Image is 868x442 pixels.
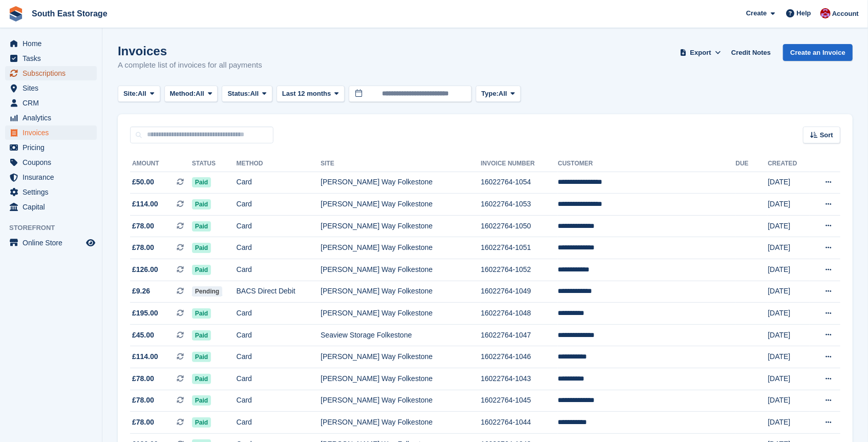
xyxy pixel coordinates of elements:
[237,368,321,390] td: Card
[768,237,810,259] td: [DATE]
[481,215,558,237] td: 16022764-1050
[5,66,97,80] a: menu
[23,140,84,155] span: Pricing
[192,417,211,428] span: Paid
[23,125,84,140] span: Invoices
[736,156,768,172] th: Due
[321,194,481,216] td: [PERSON_NAME] Way Folkestone
[192,395,211,406] span: Paid
[481,194,558,216] td: 16022764-1053
[227,89,250,99] span: Status:
[321,346,481,368] td: [PERSON_NAME] Way Folkestone
[23,81,84,95] span: Sites
[192,330,211,341] span: Paid
[192,243,211,253] span: Paid
[5,236,97,250] a: menu
[132,286,150,297] span: £9.26
[237,156,321,172] th: Method
[23,185,84,199] span: Settings
[481,324,558,346] td: 16022764-1047
[237,281,321,303] td: BACS Direct Debit
[5,111,97,125] a: menu
[5,81,97,95] a: menu
[192,352,211,362] span: Paid
[9,223,102,233] span: Storefront
[321,237,481,259] td: [PERSON_NAME] Way Folkestone
[192,221,211,231] span: Paid
[123,89,138,99] span: Site:
[237,259,321,281] td: Card
[250,89,259,99] span: All
[132,417,154,428] span: £78.00
[192,286,222,297] span: Pending
[499,89,507,99] span: All
[820,8,831,18] img: Roger Norris
[768,346,810,368] td: [DATE]
[282,89,331,99] span: Last 12 months
[321,215,481,237] td: [PERSON_NAME] Way Folkestone
[5,155,97,170] a: menu
[481,281,558,303] td: 16022764-1049
[481,89,499,99] span: Type:
[222,86,272,102] button: Status: All
[118,59,262,71] p: A complete list of invoices for all payments
[321,156,481,172] th: Site
[5,170,97,184] a: menu
[192,308,211,319] span: Paid
[768,215,810,237] td: [DATE]
[237,346,321,368] td: Card
[321,281,481,303] td: [PERSON_NAME] Way Folkestone
[132,264,158,275] span: £126.00
[192,199,211,209] span: Paid
[832,9,859,19] span: Account
[5,125,97,140] a: menu
[164,86,218,102] button: Method: All
[321,368,481,390] td: [PERSON_NAME] Way Folkestone
[481,303,558,325] td: 16022764-1048
[237,412,321,434] td: Card
[237,172,321,194] td: Card
[768,172,810,194] td: [DATE]
[321,303,481,325] td: [PERSON_NAME] Way Folkestone
[746,8,767,18] span: Create
[237,390,321,412] td: Card
[321,412,481,434] td: [PERSON_NAME] Way Folkestone
[23,170,84,184] span: Insurance
[23,36,84,51] span: Home
[768,324,810,346] td: [DATE]
[23,236,84,250] span: Online Store
[481,412,558,434] td: 16022764-1044
[481,368,558,390] td: 16022764-1043
[237,303,321,325] td: Card
[23,51,84,66] span: Tasks
[118,86,160,102] button: Site: All
[138,89,146,99] span: All
[820,130,833,140] span: Sort
[237,324,321,346] td: Card
[5,200,97,214] a: menu
[5,140,97,155] a: menu
[23,155,84,170] span: Coupons
[237,237,321,259] td: Card
[132,308,158,319] span: £195.00
[132,221,154,231] span: £78.00
[727,44,775,61] a: Credit Notes
[321,390,481,412] td: [PERSON_NAME] Way Folkestone
[5,185,97,199] a: menu
[558,156,735,172] th: Customer
[678,44,723,61] button: Export
[192,374,211,384] span: Paid
[192,265,211,275] span: Paid
[768,368,810,390] td: [DATE]
[130,156,192,172] th: Amount
[132,330,154,341] span: £45.00
[277,86,345,102] button: Last 12 months
[768,259,810,281] td: [DATE]
[5,36,97,51] a: menu
[690,48,711,58] span: Export
[132,373,154,384] span: £78.00
[23,200,84,214] span: Capital
[8,6,24,22] img: stora-icon-8386f47178a22dfd0bd8f6a31ec36ba5ce8667c1dd55bd0f319d3a0aa187defe.svg
[5,51,97,66] a: menu
[768,303,810,325] td: [DATE]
